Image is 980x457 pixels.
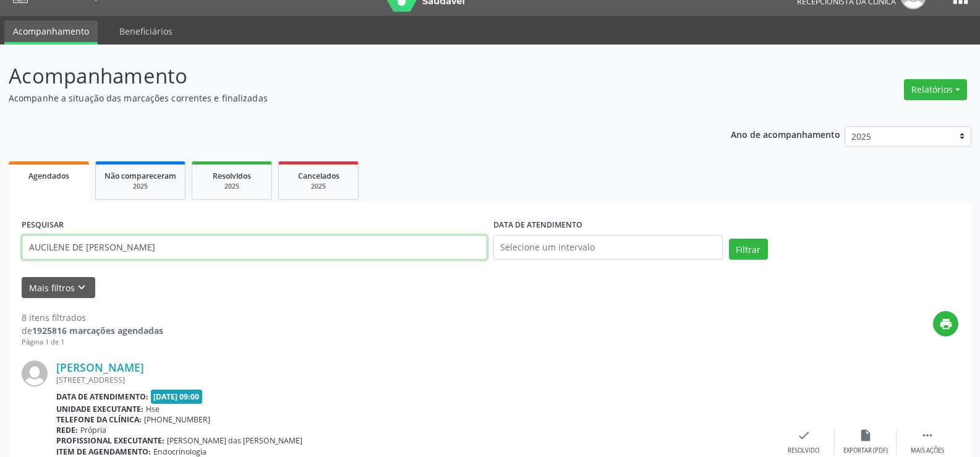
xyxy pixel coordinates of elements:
[213,171,251,181] span: Resolvidos
[9,92,683,105] p: Acompanhe a situação das marcações correntes e finalizadas
[56,404,143,414] b: Unidade executante:
[22,311,163,324] div: 8 itens filtrados
[9,61,683,92] p: Acompanhamento
[843,446,888,455] div: Exportar (PDF)
[22,324,163,337] div: de
[32,325,163,336] strong: 1925816 marcações agendadas
[201,182,263,191] div: 2025
[80,425,106,435] span: Própria
[111,20,181,42] a: Beneficiários
[144,414,210,425] span: [PHONE_NUMBER]
[859,429,872,442] i: insert_drive_file
[797,429,811,442] i: check
[56,375,773,385] div: [STREET_ADDRESS]
[75,281,88,294] i: keyboard_arrow_down
[153,446,207,457] span: Endocrinologia
[56,414,142,425] b: Telefone da clínica:
[56,435,164,446] b: Profissional executante:
[288,182,349,191] div: 2025
[56,425,78,435] b: Rede:
[22,277,95,299] button: Mais filtroskeyboard_arrow_down
[729,239,768,260] button: Filtrar
[493,235,723,260] input: Selecione um intervalo
[28,171,69,181] span: Agendados
[933,311,958,336] button: print
[921,429,934,442] i: 
[151,390,203,404] span: [DATE] 09:00
[104,182,176,191] div: 2025
[146,404,160,414] span: Hse
[298,171,339,181] span: Cancelados
[104,171,176,181] span: Não compareceram
[56,391,148,402] b: Data de atendimento:
[788,446,819,455] div: Resolvido
[22,361,48,387] img: img
[22,235,487,260] input: Nome, código do beneficiário ou CPF
[22,216,64,235] label: PESQUISAR
[939,317,953,331] i: print
[167,435,302,446] span: [PERSON_NAME] das [PERSON_NAME]
[56,361,144,374] a: [PERSON_NAME]
[493,216,582,235] label: DATA DE ATENDIMENTO
[56,446,151,457] b: Item de agendamento:
[4,20,98,45] a: Acompanhamento
[911,446,944,455] div: Mais ações
[22,337,163,348] div: Página 1 de 1
[904,79,967,100] button: Relatórios
[731,126,840,142] p: Ano de acompanhamento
